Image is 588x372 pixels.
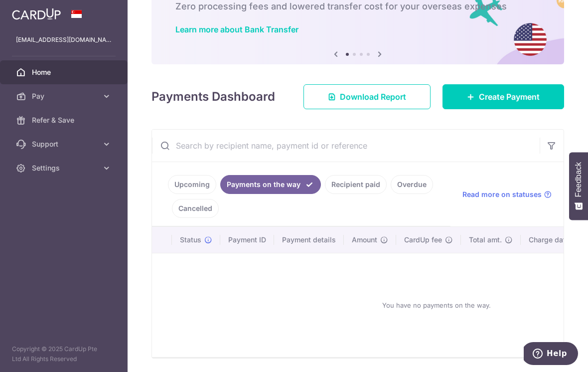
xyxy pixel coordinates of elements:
span: Status [180,235,201,245]
a: Payments on the way [220,175,321,194]
span: Home [32,67,98,77]
p: [EMAIL_ADDRESS][DOMAIN_NAME] [16,35,112,45]
iframe: Opens a widget where you can find more information [524,342,578,367]
span: Amount [352,235,377,245]
a: Recipient paid [325,175,387,194]
a: Upcoming [168,175,216,194]
input: Search by recipient name, payment id or reference [152,130,540,162]
a: Cancelled [172,199,219,218]
span: CardUp fee [404,235,442,245]
span: Read more on statuses [462,189,542,199]
span: Charge date [529,235,570,245]
span: Create Payment [479,91,540,103]
th: Payment ID [220,227,274,253]
img: CardUp [12,8,61,20]
span: Total amt. [469,235,502,245]
th: Payment details [274,227,344,253]
span: Feedback [574,162,583,197]
h4: Payments Dashboard [151,88,275,106]
a: Read more on statuses [462,189,552,199]
span: Settings [32,163,98,173]
a: Overdue [391,175,433,194]
h6: Zero processing fees and lowered transfer cost for your overseas expenses [175,0,540,12]
a: Download Report [303,84,431,109]
a: Learn more about Bank Transfer [175,24,298,34]
button: Feedback - Show survey [569,152,588,220]
span: Support [32,139,98,149]
span: Pay [32,91,98,101]
a: Create Payment [442,84,564,109]
span: Refer & Save [32,115,98,125]
span: Download Report [340,91,406,103]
